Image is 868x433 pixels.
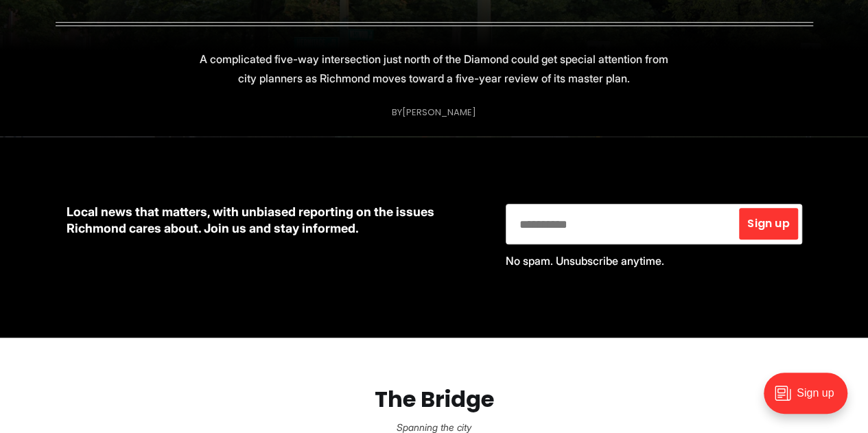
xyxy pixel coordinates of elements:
span: No spam. Unsubscribe anytime. [506,254,664,268]
iframe: portal-trigger [752,366,868,433]
button: Sign up [739,208,797,239]
span: Sign up [747,218,789,229]
h2: The Bridge [22,387,846,412]
a: [PERSON_NAME] [402,106,476,119]
p: Local news that matters, with unbiased reporting on the issues Richmond cares about. Join us and ... [67,204,484,237]
div: By [392,107,476,117]
p: A complicated five-way intersection just north of the Diamond could get special attention from ci... [190,49,679,88]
